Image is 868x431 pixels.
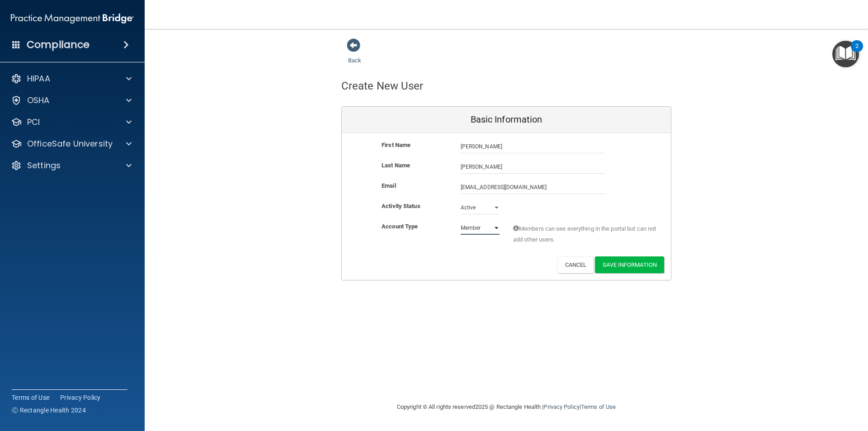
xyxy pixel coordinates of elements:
b: Activity Status [382,203,420,209]
a: OfficeSafe University [11,138,132,149]
a: HIPAA [11,73,132,84]
a: Settings [11,160,132,171]
b: Last Name [382,162,410,169]
button: Open Resource Center, 2 new notifications [832,41,859,67]
p: PCI [27,117,40,128]
div: Basic Information [342,107,671,133]
a: Terms of Use [581,403,616,410]
span: Members can see everything in the portal but can not add other users. [513,223,657,245]
b: Email [382,182,396,189]
a: OSHA [11,95,132,106]
a: Privacy Policy [543,403,579,410]
a: PCI [11,117,132,128]
p: Settings [27,160,61,171]
p: OSHA [27,95,50,106]
a: Back [348,46,361,64]
img: PMB logo [11,9,134,28]
span: Ⓒ Rectangle Health 2024 [12,406,86,415]
h4: Compliance [27,38,90,51]
button: Save Information [595,256,664,273]
h4: Create New User [341,80,424,92]
p: OfficeSafe University [27,138,113,149]
button: Cancel [557,256,594,273]
a: Terms of Use [12,393,49,402]
b: Account Type [382,223,418,230]
div: Copyright © All rights reserved 2025 @ Rectangle Health | | [341,393,671,422]
p: HIPAA [27,73,50,84]
b: First Name [382,142,410,148]
a: Privacy Policy [60,393,101,402]
div: 2 [855,46,859,58]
